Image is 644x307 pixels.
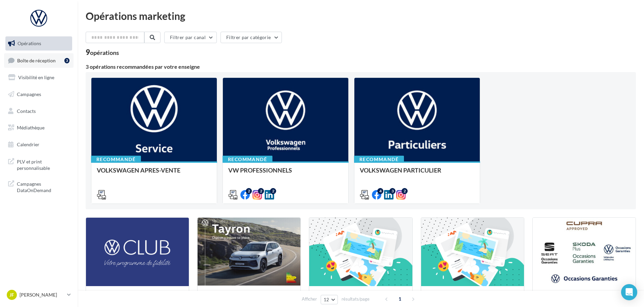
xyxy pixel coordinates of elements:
button: Filtrer par catégorie [221,32,282,43]
a: Médiathèque [4,121,74,135]
span: 12 [324,297,329,302]
a: Opérations [4,36,74,51]
a: Calendrier [4,137,74,152]
a: Boîte de réception3 [4,53,74,68]
div: 2 [270,188,276,194]
span: Campagnes [17,91,41,97]
div: Recommandé [354,156,404,163]
button: Filtrer par canal [164,32,217,43]
div: 2 [246,188,252,194]
span: Campagnes DataOnDemand [17,179,69,194]
span: JF [9,291,14,298]
span: Boîte de réception [17,57,56,63]
p: [PERSON_NAME] [20,291,64,298]
a: Visibilité en ligne [4,70,74,85]
div: 3 [64,58,69,63]
span: Opérations [18,40,41,46]
button: 12 [321,295,338,304]
span: Médiathèque [17,125,45,130]
div: Recommandé [91,156,141,163]
a: Contacts [4,104,74,118]
a: Campagnes [4,87,74,101]
span: résultats/page [342,296,370,302]
div: 2 [402,188,408,194]
a: JF [PERSON_NAME] [5,288,72,301]
span: Afficher [302,296,317,302]
div: 3 opérations recommandées par votre enseigne [86,64,636,69]
span: VOLKSWAGEN APRES-VENTE [97,166,180,174]
span: Visibilité en ligne [18,74,54,80]
div: opérations [90,50,119,56]
a: Campagnes DataOnDemand [4,177,74,196]
div: 9 [86,49,119,56]
span: VW PROFESSIONNELS [228,166,292,174]
span: Calendrier [17,142,39,147]
span: VOLKSWAGEN PARTICULIER [360,166,441,174]
div: Recommandé [223,156,272,163]
div: Opérations marketing [86,11,636,21]
div: 3 [389,188,396,194]
span: Contacts [17,108,36,114]
div: Open Intercom Messenger [621,284,637,300]
span: 1 [394,294,405,304]
div: 2 [258,188,264,194]
div: 4 [377,188,383,194]
span: PLV et print personnalisable [17,157,69,172]
a: PLV et print personnalisable [4,154,74,174]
